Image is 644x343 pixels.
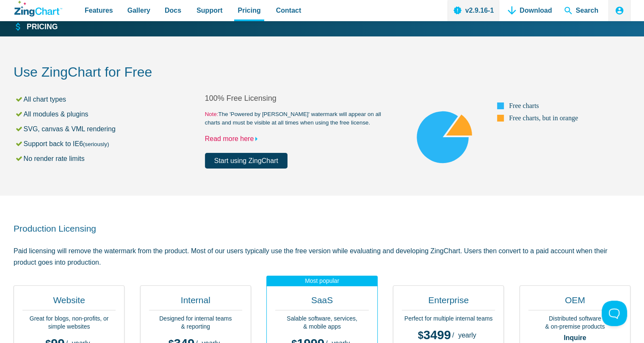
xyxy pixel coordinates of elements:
span: Note: [205,111,218,117]
p: Paid licensing will remove the watermark from the product. Most of our users typically use the fr... [14,245,630,268]
span: / [452,332,454,339]
a: ZingChart Logo. Click to return to the homepage [14,1,62,17]
li: Support back to IE6 [15,138,205,149]
span: Pricing [238,5,260,16]
span: Docs [165,5,181,16]
small: The 'Powered by [PERSON_NAME]' watermark will appear on all charts and must be visible at all tim... [205,110,396,127]
h2: Internal [149,294,242,310]
strong: Inquire [528,335,622,341]
p: Distributed software & on-premise products [528,315,622,331]
p: Salable software, services, & mobile apps [275,315,368,331]
span: yearly [458,332,476,339]
span: Support [196,5,222,16]
a: Pricing [14,22,58,32]
h2: OEM [528,294,622,310]
strong: Pricing [27,23,58,31]
a: Read more here [205,135,262,142]
h2: Use ZingChart for Free [14,64,630,83]
p: Great for blogs, non-profits, or simple websites [22,315,116,331]
iframe: Toggle Customer Support [602,301,627,326]
span: 3499 [418,328,451,342]
span: Features [85,5,113,16]
li: All chart types [15,94,205,105]
a: Start using ZingChart [205,153,287,169]
span: Gallery [127,5,150,16]
li: No render rate limits [15,153,205,164]
h2: Website [22,294,116,310]
h2: Production Licensing [14,223,630,234]
li: All modules & plugins [15,108,205,120]
li: SVG, canvas & VML rendering [15,123,205,135]
h2: SaaS [275,294,368,310]
h2: Enterprise [402,294,495,310]
p: Perfect for multiple internal teams [402,315,495,323]
h2: 100% Free Licensing [205,94,396,103]
span: Contact [276,5,301,16]
p: Designed for internal teams & reporting [149,315,242,331]
small: (seriously) [83,141,109,147]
